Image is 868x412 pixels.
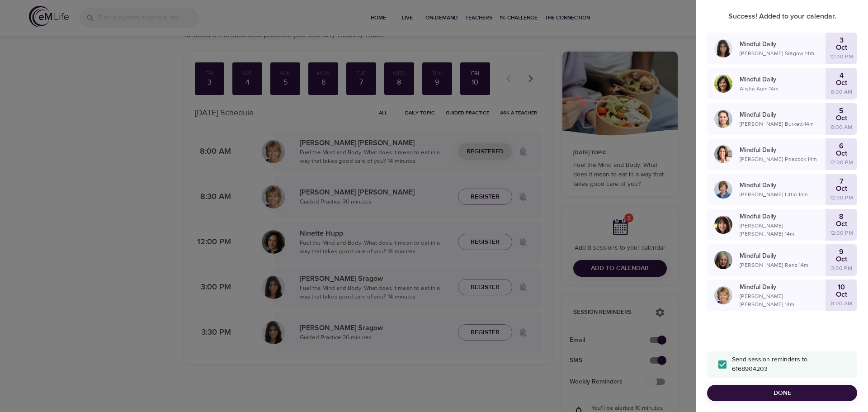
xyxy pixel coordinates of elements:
img: Lisa_Wickham-min.jpg [714,286,732,304]
img: Alisha%20Aum%208-9-21.jpg [714,75,732,93]
p: [PERSON_NAME] Burkett · 14 m [740,120,826,128]
p: Mindful Daily [740,110,826,120]
img: Andrea_Lieberstein-min.jpg [714,216,732,234]
p: [PERSON_NAME] [PERSON_NAME] · 14 m [740,222,826,238]
p: Alisha Aum · 14 m [740,85,826,93]
span: Done [714,388,850,399]
p: Oct [836,185,847,192]
span: Send session reminders to 6168904203 [732,355,839,374]
p: Mindful Daily [740,40,826,49]
p: 12:00 PM [830,194,853,202]
img: Kerry_Little_Headshot_min.jpg [714,180,732,199]
p: Oct [836,256,847,263]
p: Mindful Daily [740,181,826,190]
p: 6 [839,142,844,150]
p: 4 [840,72,844,79]
p: Oct [836,220,847,227]
p: Mindful Daily [740,283,826,292]
p: 12:00 PM [830,229,853,237]
p: Oct [836,79,847,86]
p: [PERSON_NAME] Renz · 14 m [740,261,826,269]
p: [PERSON_NAME] Sragow · 14 m [740,49,826,57]
img: Lara_Sragow-min.jpg [714,39,732,57]
p: 8:00 AM [831,299,852,308]
p: 10 [838,284,845,291]
p: Mindful Daily [740,212,826,222]
img: Deanna_Burkett-min.jpg [714,110,732,128]
p: Success! Added to your calendar. [707,11,857,22]
img: Susan_Peacock-min.jpg [714,145,732,163]
p: Mindful Daily [740,146,826,155]
p: 5 [839,107,844,114]
img: Diane_Renz-min.jpg [714,251,732,269]
p: [PERSON_NAME] Little · 14 m [740,190,826,199]
p: Oct [836,150,847,157]
p: Oct [836,291,847,298]
p: 7 [840,178,844,185]
p: 8:00 AM [831,88,852,96]
p: Oct [836,44,847,51]
p: 9 [839,248,844,256]
p: 3:00 PM [831,264,852,272]
p: Oct [836,114,847,122]
button: Done [707,385,857,402]
p: 8 [839,213,844,220]
p: 12:00 PM [830,52,853,61]
p: 12:00 PM [830,158,853,166]
p: [PERSON_NAME] [PERSON_NAME] · 14 m [740,292,826,308]
p: 8:00 AM [831,123,852,131]
p: [PERSON_NAME] Peacock · 14 m [740,155,826,163]
p: Mindful Daily [740,75,826,85]
p: Mindful Daily [740,251,826,261]
p: 3 [840,37,844,44]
